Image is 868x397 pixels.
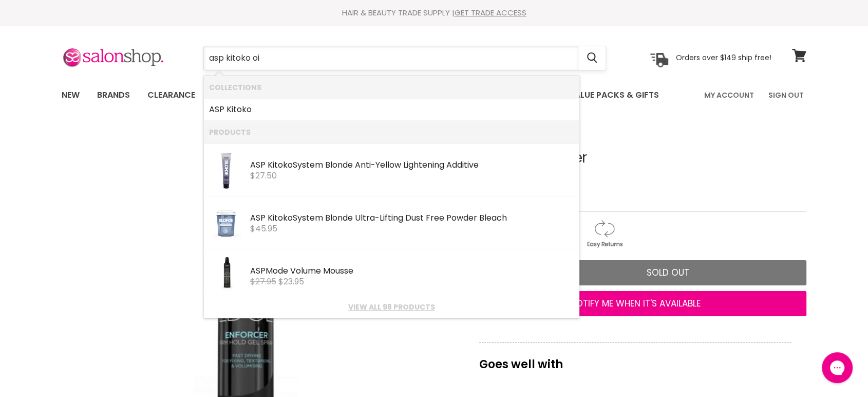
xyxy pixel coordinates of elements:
[464,150,806,166] h1: ASP Edge Enforcer
[250,266,574,277] div: Mode Volume Mousse
[203,46,606,70] form: Product
[676,53,771,62] p: Orders over $149 ship free!
[204,295,579,318] li: View All
[464,291,806,317] button: NOTIFY ME WHEN IT'S AVAILABLE
[250,276,276,287] s: $27.95
[49,8,819,18] div: HAIR & BEAUTY TRADE SUPPLY |
[209,103,224,115] b: ASP
[268,159,293,171] b: Kitoko
[250,159,266,171] b: ASP
[204,196,579,249] li: Products: ASP Kitoko System Blonde Ultra-Lifting Dust Free Powder Bleach
[209,303,574,311] a: View all 98 products
[762,84,810,106] a: Sign Out
[817,349,858,387] iframe: Gorgias live chat messenger
[455,7,526,18] a: GET TRADE ACCESS
[204,143,579,196] li: Products: ASP Kitoko System Blonde Anti-Yellow Lightening Additive
[250,160,574,171] div: System Blonde Anti-Yellow Lightening Additive
[89,84,138,106] a: Brands
[268,212,293,224] b: Kitoko
[212,202,241,245] img: Screen_Shot_2020-02-27_at_12.31.17_pm_200x.png
[214,149,240,192] img: Screen_Shot_2020-02-27_at_12.32.12_pm_200x.png
[698,84,760,106] a: My Account
[250,212,266,224] b: ASP
[140,84,203,106] a: Clearance
[278,276,304,287] span: $23.95
[479,342,791,376] p: Goes well with
[561,84,667,106] a: Value Packs & Gifts
[49,80,819,110] nav: Main
[204,76,579,99] li: Collections
[250,170,277,182] span: $27.50
[578,46,606,70] button: Search
[204,99,579,120] li: Collections: ASP Kitoko
[647,266,689,279] span: Sold out
[54,84,87,106] a: New
[577,218,631,249] img: returns.gif
[529,260,806,286] button: Sold out
[204,120,579,143] li: Products
[204,46,578,70] input: Search
[250,265,266,277] b: ASP
[54,80,683,110] ul: Main menu
[250,213,574,224] div: System Blonde Ultra-Lifting Dust Free Powder Bleach
[204,249,579,295] li: Products: ASP Mode Volume Mousse
[227,103,252,115] b: Kitoko
[209,255,245,291] img: Modevolume_200x.jpg
[250,223,277,234] span: $45.95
